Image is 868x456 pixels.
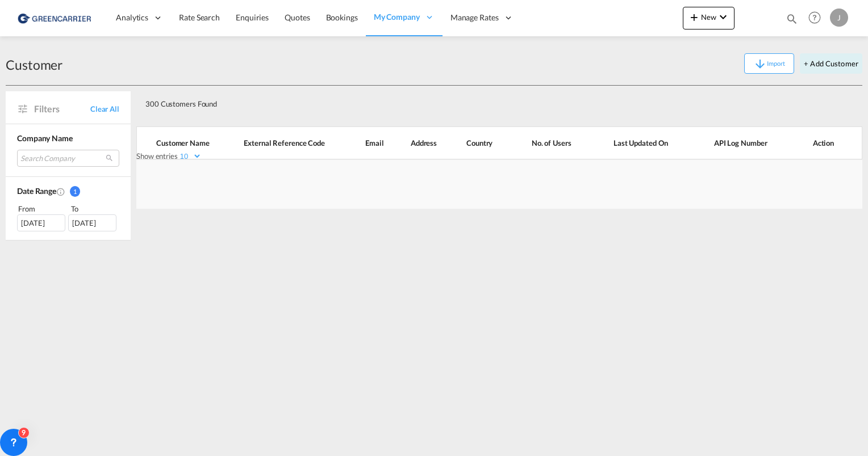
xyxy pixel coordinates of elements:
[805,8,830,28] div: Help
[17,133,73,143] span: Company Name
[374,11,420,23] span: My Company
[179,12,220,22] span: Rate Search
[786,12,798,25] md-icon: icon-magnify
[716,10,730,24] md-icon: icon-chevron-down
[34,103,90,115] span: Filters
[830,9,848,27] div: J
[70,203,120,214] div: To
[447,126,503,159] th: Country
[784,126,862,159] th: Action
[800,53,862,74] button: + Add Customer
[70,186,80,197] span: 1
[178,151,202,161] select: Show entries
[116,12,148,23] span: Analytics
[136,151,202,161] label: Show entries
[450,12,499,23] span: Manage Rates
[17,186,56,196] span: Date Range
[17,5,94,31] img: 1378a7308afe11ef83610d9e779c6b34.png
[17,203,119,231] span: From To [DATE][DATE]
[753,57,767,71] md-icon: icon-arrow-down
[686,126,784,159] th: API Log Number
[687,12,730,22] span: New
[285,12,310,22] span: Quotes
[56,187,65,196] md-icon: Created On
[224,126,346,159] th: External Reference Code
[17,203,67,214] div: From
[744,53,794,74] button: icon-arrow-downImport
[683,7,735,29] button: icon-plus 400-fgNewicon-chevron-down
[68,214,116,231] div: [DATE]
[786,12,798,29] div: icon-magnify
[585,126,686,159] th: Last Updated On
[17,214,65,231] div: [DATE]
[805,8,824,27] span: Help
[6,56,62,74] div: Customer
[346,126,391,159] th: Email
[503,126,585,159] th: No. of Users
[141,90,786,113] div: 300 Customers Found
[391,126,447,159] th: Address
[236,12,269,22] span: Enquiries
[687,10,701,24] md-icon: icon-plus 400-fg
[136,126,224,159] th: Customer Name
[326,12,358,22] span: Bookings
[90,104,119,114] span: Clear All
